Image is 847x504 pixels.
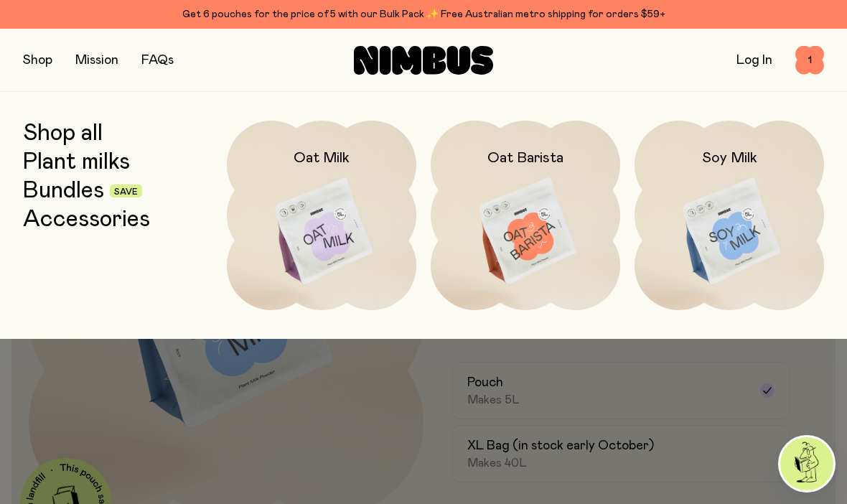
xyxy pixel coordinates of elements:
[23,178,104,204] a: Bundles
[294,149,350,167] h2: Oat Milk
[795,46,824,75] button: 1
[487,149,563,167] h2: Oat Barista
[780,437,833,490] img: agent
[141,54,174,67] a: FAQs
[75,54,118,67] a: Mission
[431,121,620,310] a: Oat Barista
[736,54,772,67] a: Log In
[23,149,130,175] a: Plant milks
[227,121,416,310] a: Oat Milk
[702,149,757,167] h2: Soy Milk
[114,187,138,196] span: Save
[23,121,103,146] a: Shop all
[23,207,150,233] a: Accessories
[23,6,824,23] div: Get 6 pouches for the price of 5 with our Bulk Pack ✨ Free Australian metro shipping for orders $59+
[635,121,824,310] a: Soy Milk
